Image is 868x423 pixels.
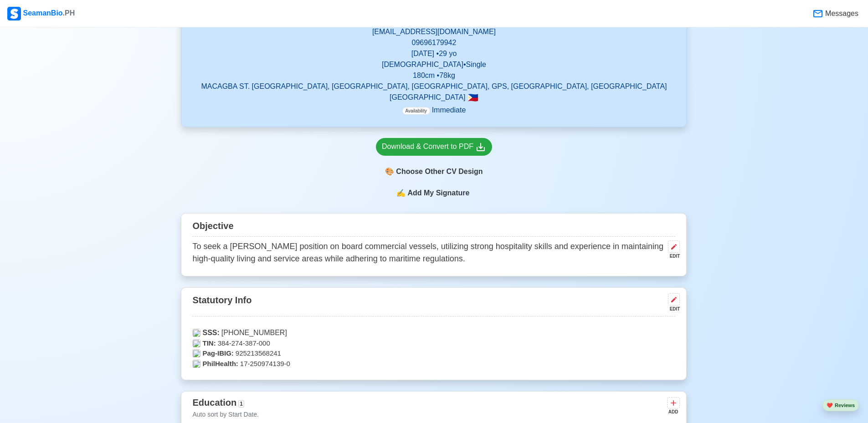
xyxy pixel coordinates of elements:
[664,306,680,312] div: EDIT
[7,7,21,20] img: Logo
[402,105,466,116] p: Immediate
[192,338,675,349] p: 384-274-387-000
[202,359,238,369] span: PhilHealth:
[385,166,394,177] span: paint
[406,188,471,199] span: Add My Signature
[192,48,675,59] p: [DATE] • 29 yo
[376,138,492,156] a: Download & Convert to PDF
[823,8,858,19] span: Messages
[192,26,675,37] p: [EMAIL_ADDRESS][DOMAIN_NAME]
[202,327,219,338] span: SSS:
[376,163,492,180] div: Choose Other CV Design
[402,107,430,115] span: Availability
[382,141,486,153] div: Download & Convert to PDF
[396,188,406,199] span: sign
[202,338,216,349] span: TIN:
[192,70,675,81] p: 180 cm • 78 kg
[667,408,678,415] div: ADD
[192,410,259,419] p: Auto sort by Start Date.
[63,9,75,17] span: .PH
[822,399,859,412] button: heartReviews
[827,403,833,408] span: heart
[7,7,75,20] div: SeamanBio
[192,240,664,265] p: To seek a [PERSON_NAME] position on board commercial vessels, utilizing strong hospitality skills...
[192,59,675,70] p: [DEMOGRAPHIC_DATA] • Single
[192,348,675,359] p: 925213568241
[192,359,675,369] p: 17-250974139-0
[467,93,478,102] span: 🇵🇭
[192,81,675,92] p: MACAGBA ST. [GEOGRAPHIC_DATA], [GEOGRAPHIC_DATA], [GEOGRAPHIC_DATA], GPS, [GEOGRAPHIC_DATA], [GEO...
[202,348,233,359] span: Pag-IBIG:
[238,400,244,408] span: 1
[192,291,675,316] div: Statutory Info
[192,217,675,237] div: Objective
[192,37,675,48] p: 09696179942
[192,92,675,103] p: [GEOGRAPHIC_DATA]
[664,253,680,260] div: EDIT
[192,327,675,338] p: [PHONE_NUMBER]
[192,398,236,408] span: Education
